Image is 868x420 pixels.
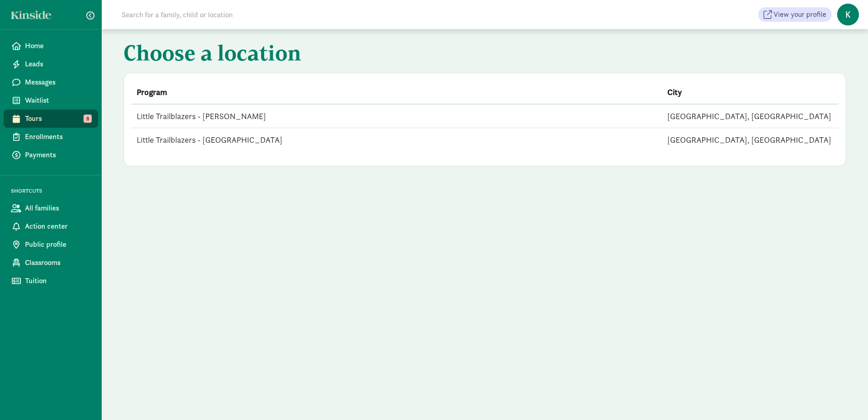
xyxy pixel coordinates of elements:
span: K [837,4,859,25]
input: Search for a family, child or location [116,5,371,24]
td: [GEOGRAPHIC_DATA], [GEOGRAPHIC_DATA] [662,128,839,152]
td: Little Trailblazers - [GEOGRAPHIC_DATA] [131,128,662,152]
span: All families [25,203,91,214]
span: Leads [25,59,91,70]
a: Messages [4,73,98,91]
td: [GEOGRAPHIC_DATA], [GEOGRAPHIC_DATA] [662,104,839,128]
a: Tours 8 [4,110,98,128]
a: Enrollments [4,128,98,146]
span: Action center [25,221,91,232]
th: City [662,80,839,104]
a: Action center [4,217,98,235]
a: Payments [4,146,98,164]
span: Tours [25,113,91,124]
span: Messages [25,77,91,88]
span: 8 [84,115,92,123]
th: Program [131,80,662,104]
span: Tuition [25,275,91,286]
a: All families [4,199,98,217]
a: Waitlist [4,91,98,110]
a: Tuition [4,272,98,290]
span: Public profile [25,239,91,250]
td: Little Trailblazers - [PERSON_NAME] [131,104,662,128]
a: Classrooms [4,254,98,272]
span: Home [25,40,91,51]
h1: Choose a location [123,40,695,69]
a: Leads [4,55,98,73]
span: Classrooms [25,257,91,268]
span: View your profile [774,9,826,20]
a: Public profile [4,235,98,254]
span: Payments [25,150,91,160]
span: Enrollments [25,131,91,142]
a: View your profile [758,7,832,22]
a: Home [4,37,98,55]
span: Waitlist [25,95,91,106]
